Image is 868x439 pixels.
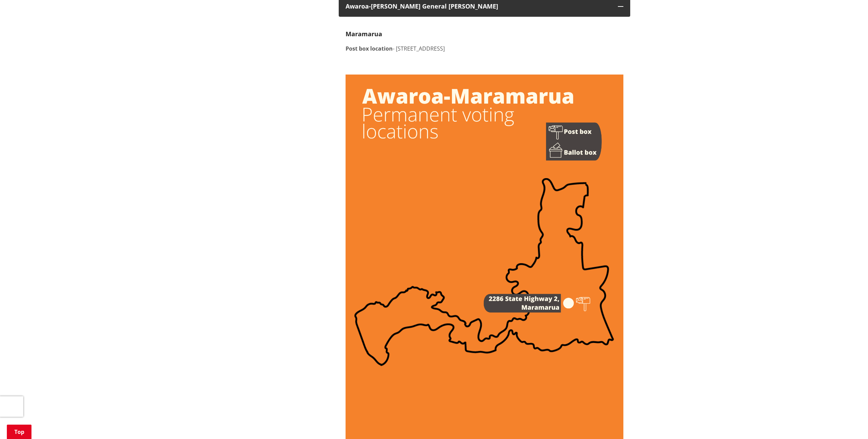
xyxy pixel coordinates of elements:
strong: Maramarua [346,30,382,38]
iframe: Messenger Launcher [837,410,861,435]
p: - [STREET_ADDRESS] [346,44,623,53]
a: Top [7,425,31,439]
h3: Awaroa-[PERSON_NAME] General [PERSON_NAME] [346,3,611,10]
strong: Post box location [346,45,393,52]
